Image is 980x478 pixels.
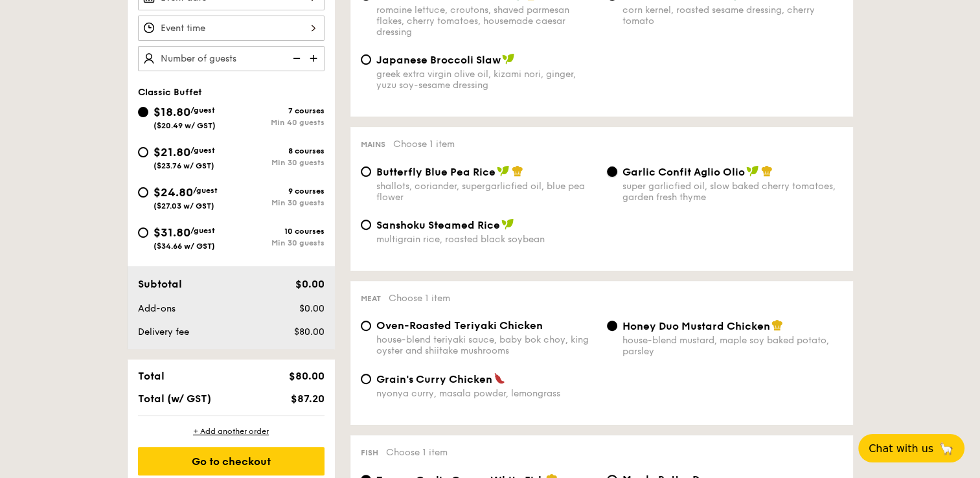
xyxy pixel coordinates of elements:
span: $24.80 [154,185,193,199]
div: Min 30 guests [231,198,325,207]
span: Total (w/ GST) [138,393,211,405]
div: multigrain rice, roasted black soybean [376,234,597,245]
img: icon-vegan.f8ff3823.svg [502,53,515,65]
span: /guest [190,226,215,235]
span: Garlic Confit Aglio Olio [622,166,745,178]
span: Subtotal [138,278,182,290]
div: shallots, coriander, supergarlicfied oil, blue pea flower [376,181,597,203]
span: /guest [190,146,215,155]
div: house-blend teriyaki sauce, baby bok choy, king oyster and shiitake mushrooms [376,334,597,356]
span: $18.80 [154,105,190,119]
input: Japanese Broccoli Slawgreek extra virgin olive oil, kizami nori, ginger, yuzu soy-sesame dressing [361,54,371,65]
div: + Add another order [138,426,325,437]
input: Grain's Curry Chickennyonya curry, masala powder, lemongrass [361,374,371,384]
span: Japanese Broccoli Slaw [376,54,501,66]
span: Honey Duo Mustard Chicken [622,320,770,332]
div: corn kernel, roasted sesame dressing, cherry tomato [622,5,843,27]
span: $0.00 [295,278,324,290]
div: Min 30 guests [231,238,325,247]
span: ($27.03 w/ GST) [154,201,214,211]
input: Butterfly Blue Pea Riceshallots, coriander, supergarlicfied oil, blue pea flower [361,166,371,177]
input: Oven-Roasted Teriyaki Chickenhouse-blend teriyaki sauce, baby bok choy, king oyster and shiitake ... [361,321,371,331]
img: icon-vegan.f8ff3823.svg [497,165,510,177]
div: 10 courses [231,227,325,236]
span: Grain's Curry Chicken [376,373,492,385]
input: $24.80/guest($27.03 w/ GST)9 coursesMin 30 guests [138,187,148,198]
div: greek extra virgin olive oil, kizami nori, ginger, yuzu soy-sesame dressing [376,69,597,91]
div: super garlicfied oil, slow baked cherry tomatoes, garden fresh thyme [622,181,843,203]
img: icon-chef-hat.a58ddaea.svg [771,319,783,331]
div: nyonya curry, masala powder, lemongrass [376,388,597,399]
span: 🦙 [939,441,954,456]
span: Delivery fee [138,326,189,337]
div: house-blend mustard, maple soy baked potato, parsley [622,335,843,357]
span: ($20.49 w/ GST) [154,121,216,130]
img: icon-spicy.37a8142b.svg [494,372,505,384]
div: Go to checkout [138,447,325,475]
div: Min 30 guests [231,158,325,167]
input: Sanshoku Steamed Ricemultigrain rice, roasted black soybean [361,220,371,230]
span: $80.00 [293,326,324,337]
span: Add-ons [138,303,176,314]
span: Choose 1 item [386,447,448,458]
input: $18.80/guest($20.49 w/ GST)7 coursesMin 40 guests [138,107,148,117]
span: Butterfly Blue Pea Rice [376,166,496,178]
span: $87.20 [290,393,324,405]
span: Sanshoku Steamed Rice [376,219,500,231]
button: Chat with us🦙 [858,434,964,462]
input: Event time [138,16,325,41]
span: $31.80 [154,225,190,240]
input: Honey Duo Mustard Chickenhouse-blend mustard, maple soy baked potato, parsley [607,321,617,331]
span: /guest [193,186,218,195]
div: 7 courses [231,106,325,115]
input: Number of guests [138,46,325,71]
span: /guest [190,106,215,115]
span: Chat with us [869,442,933,455]
span: Classic Buffet [138,87,202,98]
div: romaine lettuce, croutons, shaved parmesan flakes, cherry tomatoes, housemade caesar dressing [376,5,597,38]
span: Total [138,370,165,382]
div: 9 courses [231,187,325,196]
span: ($23.76 w/ GST) [154,161,214,170]
div: Min 40 guests [231,118,325,127]
img: icon-chef-hat.a58ddaea.svg [512,165,523,177]
span: Meat [361,294,381,303]
input: $21.80/guest($23.76 w/ GST)8 coursesMin 30 guests [138,147,148,157]
span: $0.00 [299,303,324,314]
img: icon-vegan.f8ff3823.svg [746,165,759,177]
span: Mains [361,140,385,149]
img: icon-reduce.1d2dbef1.svg [286,46,305,71]
span: Choose 1 item [389,293,450,304]
div: 8 courses [231,146,325,155]
img: icon-vegan.f8ff3823.svg [501,218,514,230]
input: Garlic Confit Aglio Oliosuper garlicfied oil, slow baked cherry tomatoes, garden fresh thyme [607,166,617,177]
span: ($34.66 w/ GST) [154,242,215,251]
span: Oven-Roasted Teriyaki Chicken [376,319,543,332]
span: $21.80 [154,145,190,159]
span: Choose 1 item [393,139,455,150]
span: $80.00 [288,370,324,382]
img: icon-chef-hat.a58ddaea.svg [761,165,773,177]
input: $31.80/guest($34.66 w/ GST)10 coursesMin 30 guests [138,227,148,238]
img: icon-add.58712e84.svg [305,46,325,71]
span: Fish [361,448,378,457]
